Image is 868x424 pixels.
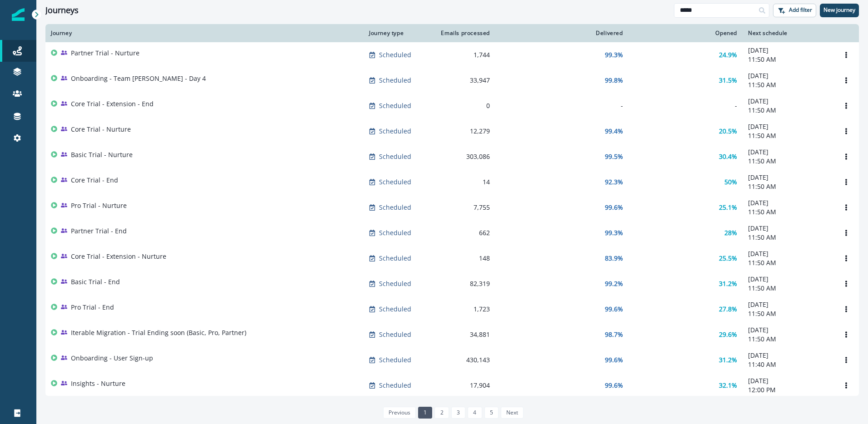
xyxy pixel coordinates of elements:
[719,355,737,365] p: 31.2%
[437,127,490,136] div: 12,279
[605,177,623,187] p: 92.3%
[719,203,737,212] p: 25.1%
[71,125,131,134] p: Core Trial - Nurture
[379,203,411,212] p: Scheduled
[379,50,411,59] p: Scheduled
[45,93,859,118] a: Core Trial - Extension - EndScheduled0--[DATE]11:50 AMOptions
[381,407,524,419] ul: Pagination
[773,4,816,17] button: Add filter
[748,207,828,217] p: 11:50 AM
[839,124,853,138] button: Options
[379,330,411,339] p: Scheduled
[45,195,859,220] a: Pro Trial - NurtureScheduled7,75599.6%25.1%[DATE]11:50 AMOptions
[634,101,737,110] div: -
[45,322,859,347] a: Iterable Migration - Trial Ending soon (Basic, Pro, Partner)Scheduled34,88198.7%29.6%[DATE]11:50 ...
[379,101,411,110] p: Scheduled
[748,46,828,55] p: [DATE]
[748,157,828,166] p: 11:50 AM
[748,233,828,242] p: 11:50 AM
[605,279,623,288] p: 99.2%
[719,127,737,136] p: 20.5%
[719,76,737,85] p: 31.5%
[719,152,737,161] p: 30.4%
[437,228,490,237] div: 662
[437,330,490,339] div: 34,881
[748,148,828,157] p: [DATE]
[379,228,411,237] p: Scheduled
[748,300,828,309] p: [DATE]
[437,305,490,314] div: 1,723
[45,144,859,169] a: Basic Trial - NurtureScheduled303,08699.5%30.4%[DATE]11:50 AMOptions
[71,150,133,159] p: Basic Trial - Nurture
[748,30,828,37] div: Next schedule
[501,407,524,419] a: Next page
[434,407,449,419] a: Page 2
[748,360,828,369] p: 11:40 AM
[379,127,411,136] p: Scheduled
[724,177,737,187] p: 50%
[71,99,154,108] p: Core Trial - Extension - End
[748,106,828,115] p: 11:50 AM
[748,275,828,284] p: [DATE]
[45,373,859,398] a: Insights - NurtureScheduled17,90499.6%32.1%[DATE]12:00 PMOptions
[748,80,828,89] p: 11:50 AM
[748,71,828,80] p: [DATE]
[71,303,114,312] p: Pro Trial - End
[719,305,737,314] p: 27.8%
[45,169,859,195] a: Core Trial - EndScheduled1492.3%50%[DATE]11:50 AMOptions
[501,30,623,37] div: Delivered
[605,355,623,365] p: 99.6%
[45,220,859,246] a: Partner Trial - EndScheduled66299.3%28%[DATE]11:50 AMOptions
[605,203,623,212] p: 99.6%
[437,30,490,37] div: Emails processed
[748,182,828,191] p: 11:50 AM
[839,353,853,367] button: Options
[501,101,623,110] div: -
[484,407,499,419] a: Page 5
[719,279,737,288] p: 31.2%
[839,201,853,214] button: Options
[605,254,623,263] p: 83.9%
[748,284,828,293] p: 11:50 AM
[724,228,737,237] p: 28%
[45,246,859,271] a: Core Trial - Extension - NurtureScheduled14883.9%25.5%[DATE]11:50 AMOptions
[748,309,828,318] p: 11:50 AM
[379,305,411,314] p: Scheduled
[468,407,482,419] a: Page 4
[748,224,828,233] p: [DATE]
[748,131,828,140] p: 11:50 AM
[605,76,623,85] p: 99.8%
[437,381,490,390] div: 17,904
[748,97,828,106] p: [DATE]
[418,407,432,419] a: Page 1 is your current page
[748,325,828,335] p: [DATE]
[51,30,358,37] div: Journey
[605,305,623,314] p: 99.6%
[437,254,490,263] div: 148
[839,48,853,62] button: Options
[748,335,828,344] p: 11:50 AM
[379,152,411,161] p: Scheduled
[451,407,465,419] a: Page 3
[605,50,623,59] p: 99.3%
[748,376,828,385] p: [DATE]
[839,302,853,316] button: Options
[71,49,140,58] p: Partner Trial - Nurture
[437,152,490,161] div: 303,086
[369,30,426,37] div: Journey type
[748,249,828,258] p: [DATE]
[719,381,737,390] p: 32.1%
[45,271,859,296] a: Basic Trial - EndScheduled82,31999.2%31.2%[DATE]11:50 AMOptions
[748,55,828,64] p: 11:50 AM
[379,254,411,263] p: Scheduled
[45,5,79,15] h1: Journeys
[71,176,118,185] p: Core Trial - End
[839,226,853,240] button: Options
[748,258,828,267] p: 11:50 AM
[71,252,166,261] p: Core Trial - Extension - Nurture
[719,50,737,59] p: 24.9%
[719,330,737,339] p: 29.6%
[839,175,853,189] button: Options
[45,42,859,68] a: Partner Trial - NurtureScheduled1,74499.3%24.9%[DATE]11:50 AMOptions
[379,355,411,365] p: Scheduled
